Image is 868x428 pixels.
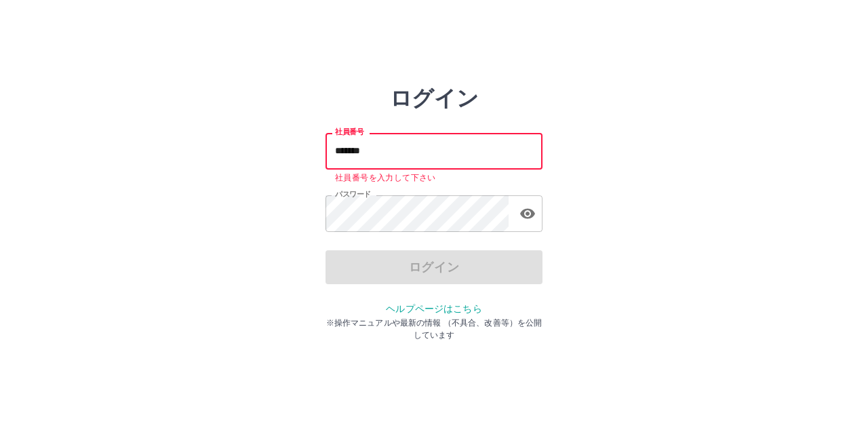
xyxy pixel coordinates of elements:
label: 社員番号 [335,127,363,137]
p: 社員番号を入力して下さい [335,172,533,185]
label: パスワード [335,189,371,199]
h2: ログイン [390,85,479,111]
p: ※操作マニュアルや最新の情報 （不具合、改善等）を公開しています [325,317,542,341]
a: ヘルプページはこちら [386,303,481,314]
